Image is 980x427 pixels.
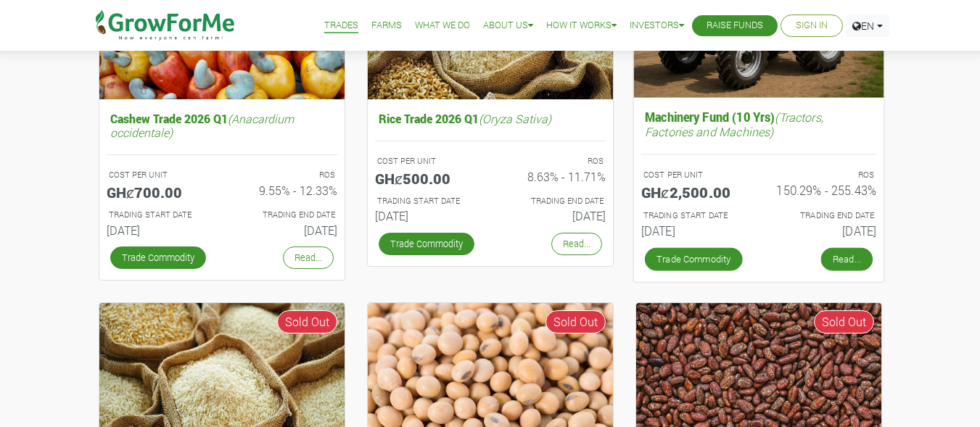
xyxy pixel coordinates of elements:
[770,224,876,239] h6: [DATE]
[483,18,533,33] a: About Us
[503,155,604,167] p: ROS
[283,246,334,269] a: Read...
[107,183,211,201] h5: GHȼ700.00
[233,183,337,197] h6: 9.55% - 12.33%
[641,107,876,142] h5: Machinery Fund (10 Yrs)
[107,108,337,143] h5: Cashew Trade 2026 Q1
[415,18,470,33] a: What We Do
[107,223,211,237] h6: [DATE]
[375,108,606,129] h5: Rice Trade 2026 Q1
[644,109,823,139] i: (Tractors, Factories and Machines)
[375,170,479,187] h5: GHȼ500.00
[277,310,337,333] span: Sold Out
[107,108,337,243] a: Cashew Trade 2026 Q1(Anacardium occidentale) COST PER UNIT GHȼ700.00 ROS 9.55% - 12.33% TRADING S...
[641,224,747,239] h6: [DATE]
[377,155,477,167] p: COST PER UNIT
[643,210,745,222] p: Estimated Trading Start Date
[501,170,606,183] h6: 8.63% - 11.71%
[545,310,606,333] span: Sold Out
[479,111,551,126] i: (Oryza Sativa)
[546,18,617,33] a: How it Works
[109,169,209,181] p: COST PER UNIT
[379,233,474,255] a: Trade Commodity
[235,209,335,221] p: Estimated Trading End Date
[375,108,606,229] a: Rice Trade 2026 Q1(Oryza Sativa) COST PER UNIT GHȼ500.00 ROS 8.63% - 11.71% TRADING START DATE [D...
[109,209,209,221] p: Estimated Trading Start Date
[503,195,604,207] p: Estimated Trading End Date
[814,310,874,333] span: Sold Out
[641,183,747,201] h5: GHȼ2,500.00
[377,195,477,207] p: Estimated Trading Start Date
[641,107,876,244] a: Machinery Fund (10 Yrs)(Tractors, Factories and Machines) COST PER UNIT GHȼ2,500.00 ROS 150.29% -...
[233,223,337,237] h6: [DATE]
[110,111,294,140] i: (Anacardium occidentale)
[375,209,479,223] h6: [DATE]
[707,18,763,33] a: Raise Funds
[846,14,889,37] a: EN
[796,18,828,33] a: Sign In
[630,18,684,33] a: Investors
[110,246,206,269] a: Trade Commodity
[324,18,358,33] a: Trades
[772,210,874,222] p: Estimated Trading End Date
[501,209,606,223] h6: [DATE]
[371,18,402,33] a: Farms
[644,248,742,271] a: Trade Commodity
[820,248,872,271] a: Read...
[235,169,335,181] p: ROS
[772,169,874,181] p: ROS
[551,233,602,255] a: Read...
[770,183,876,198] h6: 150.29% - 255.43%
[643,169,745,181] p: COST PER UNIT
